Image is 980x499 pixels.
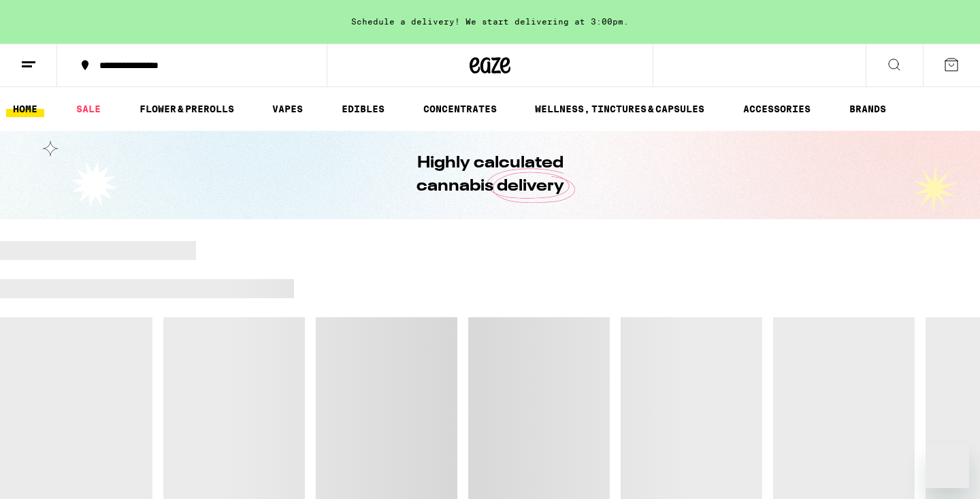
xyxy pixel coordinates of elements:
[265,101,310,117] a: VAPES
[335,101,391,117] a: EDIBLES
[528,101,711,117] a: WELLNESS, TINCTURES & CAPSULES
[6,101,44,117] a: HOME
[736,101,817,117] a: ACCESSORIES
[378,152,602,198] h1: Highly calculated cannabis delivery
[926,445,969,488] iframe: Button to launch messaging window
[416,101,504,117] a: CONCENTRATES
[843,101,893,117] a: BRANDS
[69,101,108,117] a: SALE
[133,101,241,117] a: FLOWER & PREROLLS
